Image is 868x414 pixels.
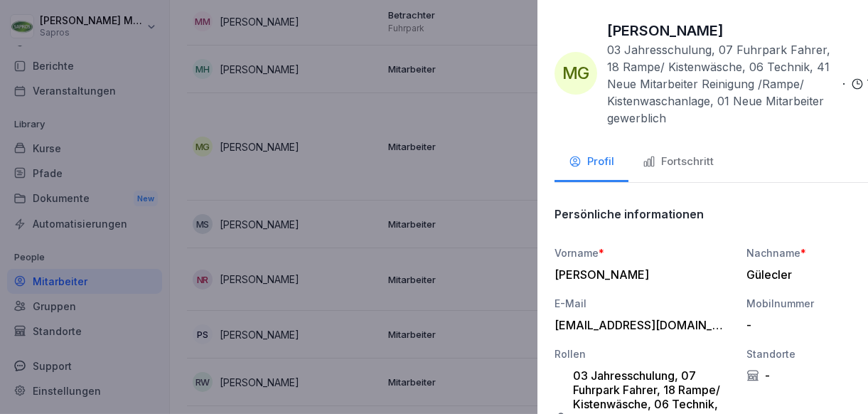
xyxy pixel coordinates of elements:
[554,144,628,182] button: Profil
[554,207,704,221] p: Persönliche informationen
[554,52,597,95] div: MG
[554,346,732,361] div: Rollen
[554,267,725,282] div: [PERSON_NAME]
[554,318,725,332] div: [EMAIL_ADDRESS][DOMAIN_NAME]
[554,296,732,311] div: E-Mail
[569,154,614,170] div: Profil
[607,41,837,127] p: 03 Jahresschulung, 07 Fuhrpark Fahrer, 18 Rampe/ Kistenwäsche, 06 Technik, 41 Neue Mitarbeiter Re...
[628,144,728,182] button: Fortschritt
[607,20,724,41] p: [PERSON_NAME]
[643,154,714,170] div: Fortschritt
[554,245,732,260] div: Vorname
